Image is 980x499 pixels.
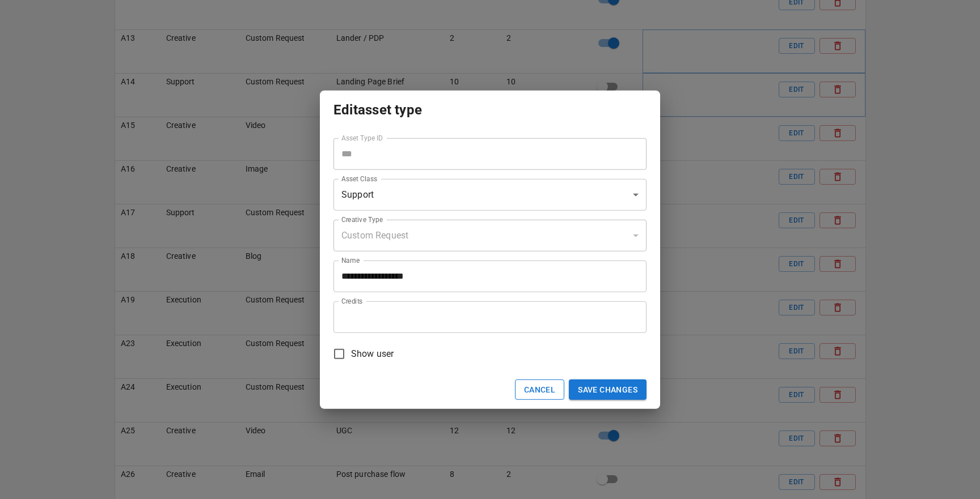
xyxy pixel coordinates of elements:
label: Asset Type ID [341,133,383,142]
div: Support [333,183,647,206]
div: Custom Request [333,224,647,246]
label: Creative Type [341,214,383,224]
button: Cancel [515,379,564,400]
label: Credits [341,296,363,305]
p: Edit asset type [333,99,647,120]
span: Show user [351,347,394,360]
button: Save changes [569,379,647,400]
label: Name [341,255,360,265]
label: Asset Class [341,173,377,183]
